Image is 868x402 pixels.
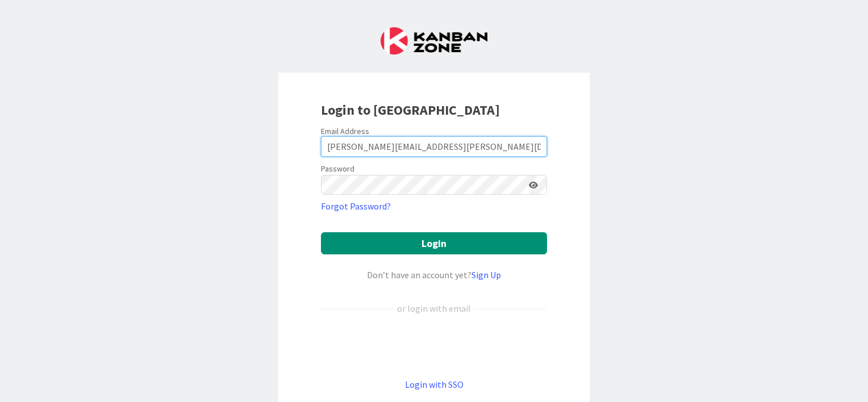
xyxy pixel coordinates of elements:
img: Kanban Zone [381,27,487,55]
b: Login to [GEOGRAPHIC_DATA] [321,101,500,119]
label: Email Address [321,126,369,136]
label: Password [321,163,354,175]
div: Don’t have an account yet? [321,268,547,282]
a: Sign Up [471,269,501,280]
iframe: Botão Iniciar sessão com o Google [315,334,553,359]
div: or login with email [394,301,474,315]
button: Login [321,232,547,254]
a: Login with SSO [405,379,464,390]
a: Forgot Password? [321,199,391,213]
